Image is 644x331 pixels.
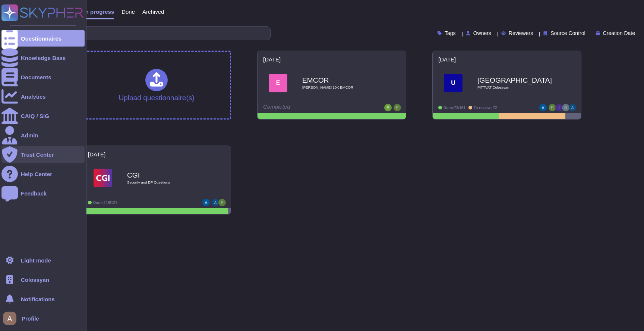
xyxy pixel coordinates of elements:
[473,31,491,36] span: Owners
[21,277,49,283] span: Colossyan
[550,31,585,36] span: Source Control
[142,9,164,15] span: Archived
[21,171,52,177] div: Help Center
[1,88,85,105] a: Analytics
[539,104,547,111] img: user
[21,74,51,80] div: Documents
[121,9,135,15] span: Done
[93,201,117,205] span: Done: 119/121
[212,199,219,206] img: user
[83,9,114,15] span: In progress
[269,74,287,92] div: E
[549,104,556,111] img: user
[29,27,270,40] input: Search by keywords
[1,146,85,163] a: Trust Center
[477,86,552,89] span: PITTVAT Colossyan
[3,312,16,325] img: user
[218,199,226,206] img: user
[263,104,354,111] div: Completed
[263,57,281,62] span: [DATE]
[384,104,392,111] img: user
[603,31,635,36] span: Creation Date
[477,77,552,84] b: [GEOGRAPHIC_DATA]
[562,104,569,111] img: user
[444,74,463,92] div: U
[1,127,85,143] a: Admin
[1,310,22,327] button: user
[127,181,202,184] span: Security and DP Questions
[445,31,456,36] span: Tags
[21,191,47,196] div: Feedback
[1,108,85,124] a: CAIQ / SIG
[21,296,55,302] span: Notifications
[21,152,54,157] div: Trust Center
[438,57,456,62] span: [DATE]
[509,31,533,36] span: Reviewers
[202,199,210,206] img: user
[21,55,66,61] div: Knowledge Base
[302,77,377,84] b: EMCOR
[88,152,105,157] span: [DATE]
[555,104,563,111] img: user
[1,30,85,47] a: Questionnaires
[21,258,51,263] div: Light mode
[21,113,49,119] div: CAIQ / SIG
[22,316,39,321] span: Profile
[443,106,465,110] span: Done: 72/161
[1,50,85,66] a: Knowledge Base
[21,133,38,138] div: Admin
[119,69,195,101] div: Upload questionnaire(s)
[302,86,377,89] span: [PERSON_NAME] 10K EMCOR
[21,94,46,99] div: Analytics
[127,172,202,179] b: CGI
[394,104,401,111] img: user
[569,104,576,111] img: user
[21,36,61,41] div: Questionnaires
[1,69,85,85] a: Documents
[94,169,112,187] img: Logo
[1,166,85,182] a: Help Center
[474,106,497,110] span: To review: 72
[1,185,85,201] a: Feedback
